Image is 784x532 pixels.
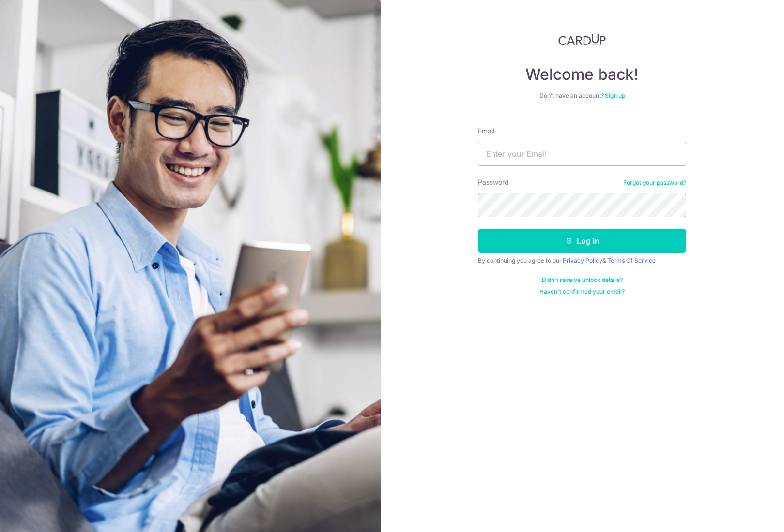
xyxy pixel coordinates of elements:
a: Terms Of Service [607,257,656,264]
label: Email [478,126,494,136]
a: Sign up [605,92,625,99]
a: Haven't confirmed your email? [539,288,625,296]
div: By continuing you agree to our & [478,257,686,265]
img: CardUp Logo [558,34,606,45]
h4: Welcome back! [478,65,686,84]
input: Enter your Email [478,142,686,166]
a: Didn't receive unlock details? [542,276,623,284]
button: Log in [478,229,686,253]
a: Privacy Policy [563,257,602,264]
a: Forgot your password? [623,179,686,187]
label: Password [478,177,509,187]
div: Don’t have an account? [478,92,686,100]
